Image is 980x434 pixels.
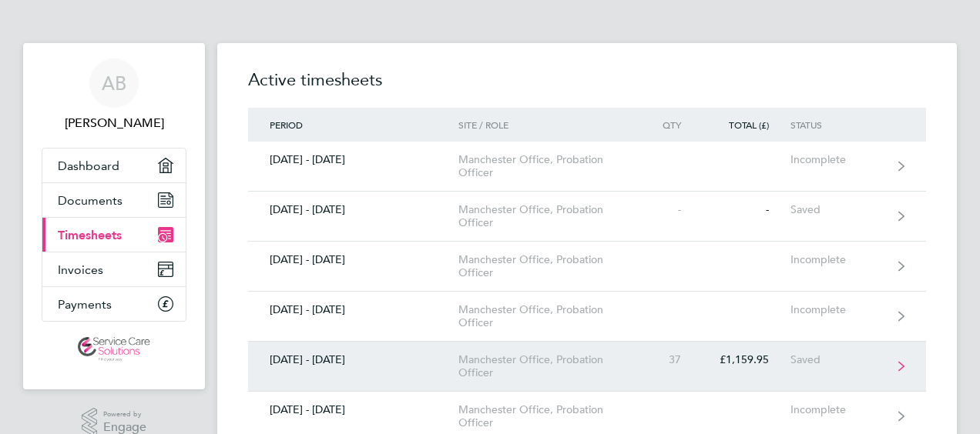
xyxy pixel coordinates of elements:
[103,408,146,421] span: Powered by
[248,153,458,166] div: [DATE] - [DATE]
[248,292,926,342] a: [DATE] - [DATE]Manchester Office, Probation OfficerIncomplete
[458,303,635,329] div: Manchester Office, Probation Officer
[270,119,303,131] span: Period
[58,228,122,242] span: Timesheets
[58,297,112,312] span: Payments
[248,68,926,108] h2: Active timesheets
[790,403,885,416] div: Incomplete
[458,353,635,379] div: Manchester Office, Probation Officer
[635,203,703,216] div: -
[42,218,186,252] a: Timesheets
[42,252,186,286] a: Invoices
[458,403,635,429] div: Manchester Office, Probation Officer
[58,159,119,173] span: Dashboard
[58,262,103,277] span: Invoices
[790,303,885,316] div: Incomplete
[790,253,885,266] div: Incomplete
[58,193,123,208] span: Documents
[102,73,126,93] span: AB
[248,403,458,416] div: [DATE] - [DATE]
[248,192,926,242] a: [DATE] - [DATE]Manchester Office, Probation Officer--Saved
[703,353,790,366] div: £1,159.95
[248,303,458,316] div: [DATE] - [DATE]
[703,119,790,130] div: Total (£)
[23,43,205,389] nav: Main navigation
[703,203,790,216] div: -
[103,421,146,434] span: Engage
[78,337,150,362] img: servicecare-logo-retina.png
[248,142,926,192] a: [DATE] - [DATE]Manchester Office, Probation OfficerIncomplete
[42,149,186,182] a: Dashboard
[790,203,885,216] div: Saved
[458,253,635,279] div: Manchester Office, Probation Officer
[458,203,635,229] div: Manchester Office, Probation Officer
[790,153,885,166] div: Incomplete
[42,287,186,321] a: Payments
[248,242,926,292] a: [DATE] - [DATE]Manchester Office, Probation OfficerIncomplete
[248,253,458,266] div: [DATE] - [DATE]
[790,119,885,130] div: Status
[42,337,186,362] a: Go to home page
[248,353,458,366] div: [DATE] - [DATE]
[458,153,635,179] div: Manchester Office, Probation Officer
[248,203,458,216] div: [DATE] - [DATE]
[635,353,703,366] div: 37
[790,353,885,366] div: Saved
[42,183,186,217] a: Documents
[42,58,186,132] a: AB[PERSON_NAME]
[42,114,186,132] span: Andrew Buckley
[248,342,926,392] a: [DATE] - [DATE]Manchester Office, Probation Officer37£1,159.95Saved
[458,119,635,130] div: Site / Role
[635,119,703,130] div: Qty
